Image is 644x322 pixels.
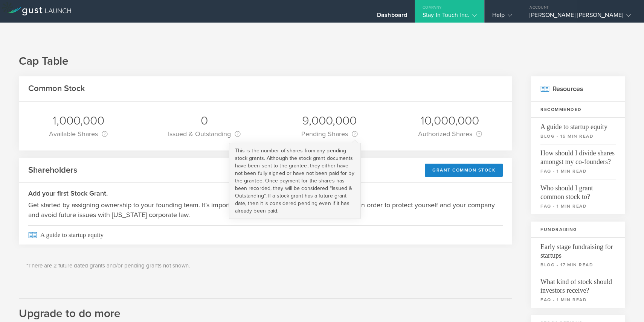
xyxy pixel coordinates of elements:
[28,200,503,220] p: Get started by assigning ownership to your founding team. It’s important that you issue stock as ...
[168,129,241,139] div: Issued & Outstanding
[606,286,644,322] iframe: Chat Widget
[540,273,616,295] span: What kind of stock should investors receive?
[492,11,512,23] div: Help
[540,296,616,303] small: faq - 1 min read
[423,11,477,23] div: Stay In Touch Inc.
[418,129,482,139] div: Authorized Shares
[540,238,616,260] span: Early stage fundraising for startups
[28,225,503,245] span: A guide to startup equity
[531,273,625,308] a: What kind of stock should investors receive?faq - 1 min read
[540,118,616,131] span: A guide to startup equity
[28,165,77,176] h2: Shareholders
[540,168,616,175] small: faq - 1 min read
[540,144,616,166] span: How should I divide shares amongst my co-founders?
[168,113,241,129] div: 0
[531,102,625,118] h3: Recommended
[540,179,616,201] span: Who should I grant common stock to?
[28,188,503,198] h3: Add your first Stock Grant.
[19,225,512,245] a: A guide to startup equity
[540,203,616,210] small: faq - 1 min read
[49,129,108,139] div: Available Shares
[531,144,625,179] a: How should I divide shares amongst my co-founders?faq - 1 min read
[531,222,625,238] h3: Fundraising
[301,129,358,139] div: Pending Shares
[540,261,616,268] small: blog - 17 min read
[418,113,482,129] div: 10,000,000
[49,113,108,129] div: 1,000,000
[530,11,631,23] div: [PERSON_NAME] [PERSON_NAME]
[19,54,625,69] h1: Cap Table
[540,133,616,140] small: blog - 15 min read
[531,76,625,102] h2: Resources
[531,118,625,144] a: A guide to startup equityblog - 15 min read
[235,147,354,214] span: This is the number of shares from any pending stock grants. Although the stock grant documents ha...
[531,179,625,214] a: Who should I grant common stock to?faq - 1 min read
[19,298,512,321] h2: Upgrade to do more
[301,113,358,129] div: 9,000,000
[377,11,407,23] div: Dashboard
[26,261,505,270] p: *There are 2 future dated grants and/or pending grants not shown.
[425,164,503,177] div: Grant Common Stock
[28,83,85,94] h2: Common Stock
[531,238,625,273] a: Early stage fundraising for startupsblog - 17 min read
